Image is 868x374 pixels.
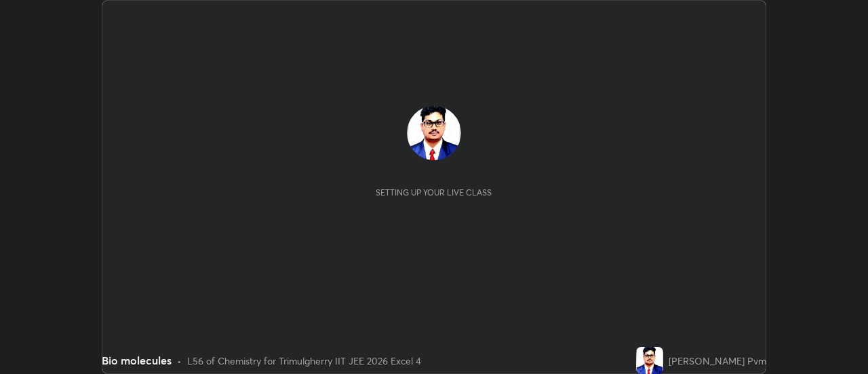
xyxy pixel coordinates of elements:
[376,187,492,198] div: Setting up your live class
[636,347,663,374] img: aac4110866d7459b93fa02c8e4758a58.jpg
[187,354,421,368] div: L56 of Chemistry for Trimulgherry IIT JEE 2026 Excel 4
[669,354,766,368] div: [PERSON_NAME] Pvm
[177,354,182,368] div: •
[102,352,172,369] div: Bio molecules
[407,106,461,160] img: aac4110866d7459b93fa02c8e4758a58.jpg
